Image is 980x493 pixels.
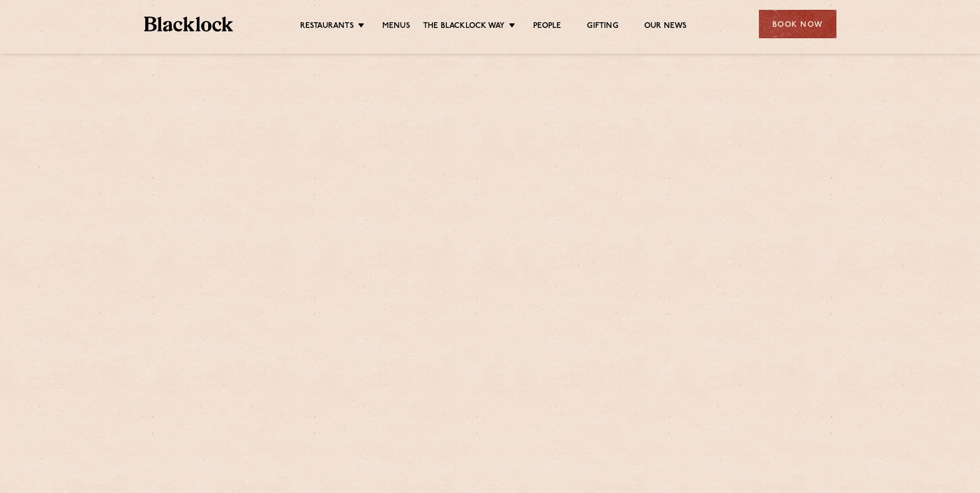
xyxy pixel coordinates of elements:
[644,21,687,33] a: Our News
[423,21,505,33] a: The Blacklock Way
[587,21,618,33] a: Gifting
[533,21,561,33] a: People
[759,10,836,38] div: Book Now
[144,17,234,32] img: BL_Textured_Logo-footer-cropped.svg
[382,21,410,33] a: Menus
[300,21,354,33] a: Restaurants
